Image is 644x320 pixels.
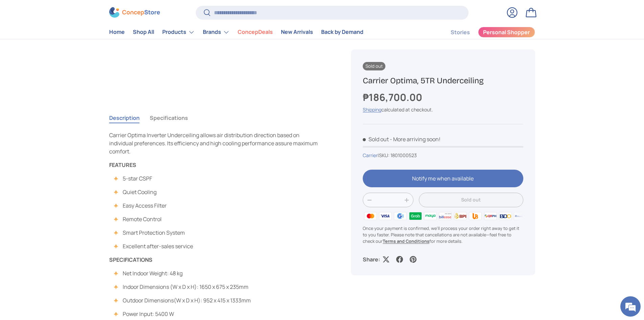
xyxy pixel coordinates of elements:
a: New Arrivals [281,26,313,39]
img: bpi [453,211,468,221]
p: - More arriving soon! [390,135,440,143]
a: Terms and Conditions [383,238,429,244]
span: Sold out [363,62,385,70]
div: calculated at checkout. [363,106,523,113]
p: Once your payment is confirmed, we'll process your order right away to get it to you faster. Plea... [363,225,523,245]
li: Net Indoor Weight: 48 kg [116,269,251,277]
img: maya [423,211,438,221]
summary: Products [158,25,199,39]
textarea: Type your message and hit 'Enter' [3,185,129,209]
li: Remote Control [116,215,193,223]
li: Indoor Dimensions (W x D x H): 1650 x 675 x 235 [116,283,251,291]
span: Power Input: 5400 W [123,310,174,318]
span: 1801000523 [390,152,417,158]
img: gcash [393,211,408,221]
button: Sold out [419,193,523,208]
summary: Brands [199,25,234,39]
li: 5-star CSPF [116,174,193,183]
a: Shop All [133,26,154,39]
nav: Primary [109,25,363,39]
img: qrph [483,211,498,221]
img: visa [378,211,393,221]
a: Carrier [363,152,378,158]
strong: ₱186,700.00 [363,90,424,104]
li: Outdoor Dimensions : 952 x 415 x 1333 [116,296,251,304]
img: master [363,211,378,221]
p: Carrier Optima Inverter Underceiling allows air distribution direction based on individual prefer... [109,131,319,155]
a: Stories [451,26,470,39]
a: Shipping [363,106,381,113]
a: ConcepDeals [238,26,273,39]
strong: FEATURES [109,161,136,169]
li: Excellent after-sales service [116,242,193,250]
img: ConcepStore [109,7,160,18]
img: ubp [468,211,483,221]
div: Minimize live chat window [111,3,127,20]
a: Back by Demand [321,26,363,39]
img: metrobank [513,211,528,221]
span: mm [241,297,251,304]
span: Personal Shopper [483,30,530,35]
li: Quiet Cooling [116,188,193,196]
a: Home [109,26,125,39]
span: | [378,152,417,158]
span: SKU: [379,152,389,158]
span: (W x D x H) [174,297,200,304]
div: Chat with us now [35,38,114,47]
span: Sold out [363,135,389,143]
a: Personal Shopper [478,27,535,38]
nav: Secondary [434,25,535,39]
li: Easy Access Filter [116,201,193,210]
strong: SPECIFICATIONS [109,256,152,263]
button: Description [109,110,140,126]
span: We're online! [39,85,93,154]
li: Smart Protection System [116,229,193,237]
h1: Carrier Optima, 5TR Underceiling [363,76,523,86]
p: Share: [363,255,380,263]
span: mm [239,283,248,291]
img: billease [438,211,453,221]
button: Specifications [150,110,188,126]
img: grabpay [408,211,423,221]
img: bdo [498,211,513,221]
